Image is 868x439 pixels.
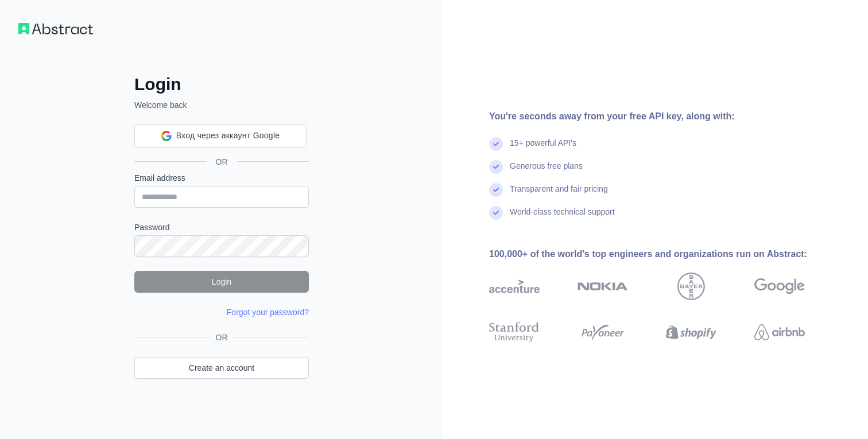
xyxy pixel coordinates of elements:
[134,271,309,293] button: Login
[578,320,628,345] img: payoneer
[489,137,503,151] img: check mark
[176,130,280,142] span: Вход через аккаунт Google
[489,183,503,197] img: check mark
[489,160,503,174] img: check mark
[677,273,705,300] img: bayer
[489,247,842,261] div: 100,000+ of the world's top engineers and organizations run on Abstract:
[134,99,309,111] p: Welcome back
[211,332,232,343] span: OR
[489,110,842,123] div: You're seconds away from your free API key, along with:
[227,308,309,317] a: Forgot your password?
[510,160,583,183] div: Generous free plans
[489,320,540,345] img: stanford university
[134,125,307,147] div: Вход через аккаунт Google
[489,273,540,300] img: accenture
[754,320,805,345] img: airbnb
[18,23,93,34] img: Workflow
[134,172,309,184] label: Email address
[134,222,309,233] label: Password
[754,273,805,300] img: google
[489,206,503,220] img: check mark
[510,183,608,206] div: Transparent and fair pricing
[207,156,237,168] span: OR
[134,357,309,379] a: Create an account
[666,320,716,345] img: shopify
[578,273,628,300] img: nokia
[134,74,309,95] h2: Login
[510,137,576,160] div: 15+ powerful API's
[510,206,615,229] div: World-class technical support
